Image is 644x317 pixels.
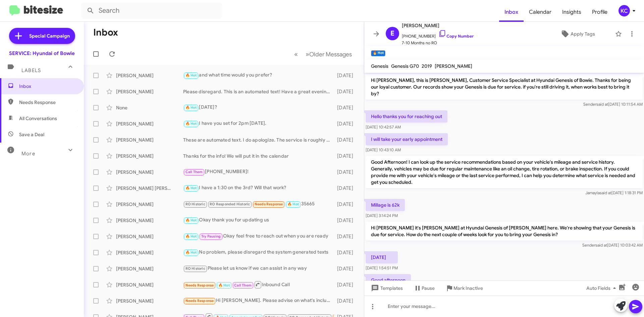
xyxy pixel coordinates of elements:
[366,251,398,263] p: [DATE]
[582,243,643,248] span: Sender [DATE] 10:03:42 AM
[366,147,401,152] span: [DATE] 10:43:10 AM
[391,63,419,69] span: Genesis G70
[366,133,448,145] p: I will take your early appointment
[613,5,637,16] button: KC
[402,40,474,46] span: 7-10 Months no RO
[366,199,405,211] p: Millage is 62k
[218,283,230,287] span: 🔥 Hot
[116,281,183,288] div: [PERSON_NAME]
[302,47,356,61] button: Next
[334,104,359,111] div: [DATE]
[116,137,183,143] div: [PERSON_NAME]
[116,265,183,272] div: [PERSON_NAME]
[183,297,334,305] div: Hi [PERSON_NAME]. Please advise on what's included in the service and the cost. Thanks! Cw
[402,21,474,30] span: [PERSON_NAME]
[390,28,394,39] span: E
[116,153,183,159] div: [PERSON_NAME]
[408,282,440,294] button: Pause
[438,34,474,39] a: Copy Number
[334,72,359,79] div: [DATE]
[334,249,359,256] div: [DATE]
[309,51,352,58] span: Older Messages
[183,200,334,208] div: 35665
[366,124,401,129] span: [DATE] 10:42:57 AM
[366,222,643,241] p: Hi [PERSON_NAME] it's [PERSON_NAME] at Hyundai Genesis of [PERSON_NAME] here. We're showing that ...
[596,102,608,107] span: said at
[185,299,214,303] span: Needs Response
[183,137,334,143] div: These are automated text. I do apologize. The service is roughly recommended at or around 8,000 m...
[183,280,334,289] div: Inbound Call
[183,71,334,79] div: and what time would you prefer?
[366,274,411,286] p: Good afternoon
[294,50,298,58] span: «
[234,283,252,287] span: Call Them
[19,115,57,122] span: All Conversations
[587,2,613,22] a: Profile
[185,73,197,77] span: 🔥 Hot
[619,5,630,16] div: KC
[334,265,359,272] div: [DATE]
[183,120,334,127] div: I have you set for 2pm [DATE].
[19,99,76,106] span: Needs Response
[366,156,643,188] p: Good Afternoon! I can look up the service recommendations based on your vehicle's mileage and ser...
[116,169,183,175] div: [PERSON_NAME]
[334,217,359,224] div: [DATE]
[19,131,44,138] span: Save a Deal
[185,250,197,255] span: 🔥 Hot
[116,104,183,111] div: None
[402,30,474,40] span: [PHONE_NUMBER]
[371,50,385,56] small: 🔥 Hot
[366,74,643,100] p: Hi [PERSON_NAME], this is [PERSON_NAME], Customer Service Specialist at Hyundai Genesis of Bowie....
[334,137,359,143] div: [DATE]
[586,282,619,294] span: Auto Fields
[334,153,359,159] div: [DATE]
[334,185,359,192] div: [DATE]
[21,151,35,157] span: More
[600,190,611,195] span: said at
[290,47,356,61] nav: Page navigation example
[366,213,398,218] span: [DATE] 3:14:24 PM
[334,120,359,127] div: [DATE]
[9,50,75,57] div: SERVICE: Hyundai of Bowie
[185,283,214,287] span: Needs Response
[183,168,334,176] div: [PHONE_NUMBER]!
[116,298,183,304] div: [PERSON_NAME]
[183,153,334,159] div: Thanks for the info! We will put it in the calendar
[306,50,309,58] span: »
[371,63,388,69] span: Genesis
[364,282,408,294] button: Templates
[366,265,398,270] span: [DATE] 1:54:51 PM
[183,249,334,256] div: No problem, please disregard the system generated texts
[453,282,483,294] span: Mark Inactive
[21,67,41,73] span: Labels
[334,201,359,208] div: [DATE]
[583,102,643,107] span: Sender [DATE] 10:11:54 AM
[116,201,183,208] div: [PERSON_NAME]
[334,233,359,240] div: [DATE]
[185,105,197,110] span: 🔥 Hot
[185,266,205,271] span: RO Historic
[185,170,203,174] span: Call Them
[366,110,447,122] p: Hello thanks you for reaching out
[370,282,403,294] span: Templates
[19,83,76,90] span: Inbox
[524,2,557,22] span: Calendar
[116,72,183,79] div: [PERSON_NAME]
[183,265,334,272] div: Please let us know if we can assist in any way
[287,202,299,206] span: 🔥 Hot
[185,186,197,190] span: 🔥 Hot
[201,234,221,239] span: Try Pausing
[183,88,334,95] div: Please disregard. This is an automated text! Have a great evening!
[116,217,183,224] div: [PERSON_NAME]
[9,28,75,44] a: Special Campaign
[116,88,183,95] div: [PERSON_NAME]
[499,2,524,22] a: Inbox
[116,185,183,192] div: [PERSON_NAME] [PERSON_NAME]
[334,281,359,288] div: [DATE]
[81,3,222,19] input: Search
[290,47,302,61] button: Previous
[185,218,197,222] span: 🔥 Hot
[571,28,595,40] span: Apply Tags
[116,249,183,256] div: [PERSON_NAME]
[255,202,283,206] span: Needs Response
